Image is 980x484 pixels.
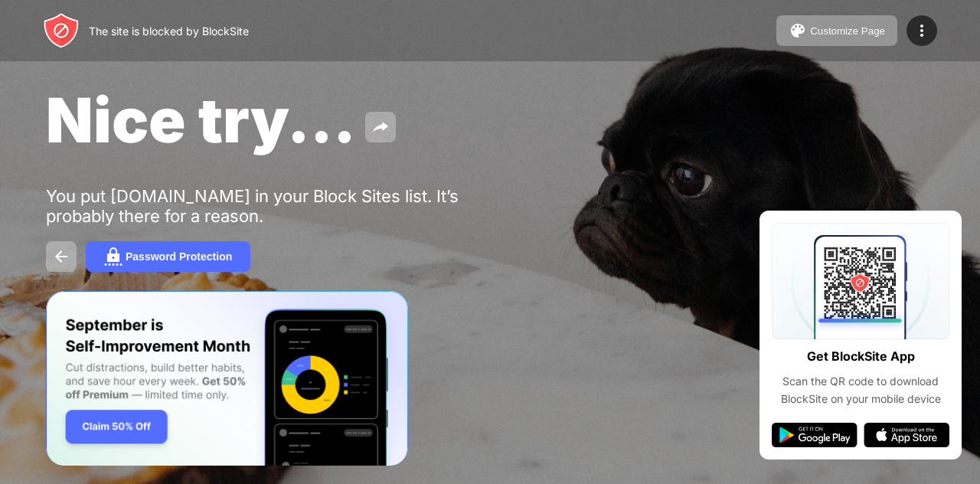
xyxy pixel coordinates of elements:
[52,247,70,266] img: back.svg
[46,291,408,466] iframe: Banner
[810,25,885,37] div: Customize Page
[772,373,949,407] div: Scan the QR code to download BlockSite on your mobile device
[789,21,807,40] img: pallet.svg
[43,12,80,49] img: header-logo.svg
[89,25,249,38] div: The site is blocked by BlockSite
[864,423,949,447] img: app-store.svg
[86,241,250,272] button: Password Protection
[913,21,931,40] img: menu-icon.svg
[807,345,915,368] div: Get BlockSite App
[776,15,897,46] button: Customize Page
[126,250,232,263] div: Password Protection
[772,423,857,447] img: google-play.svg
[371,118,390,136] img: share.svg
[104,247,122,266] img: password.svg
[46,83,356,157] span: Nice try...
[46,186,519,226] div: You put [DOMAIN_NAME] in your Block Sites list. It’s probably there for a reason.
